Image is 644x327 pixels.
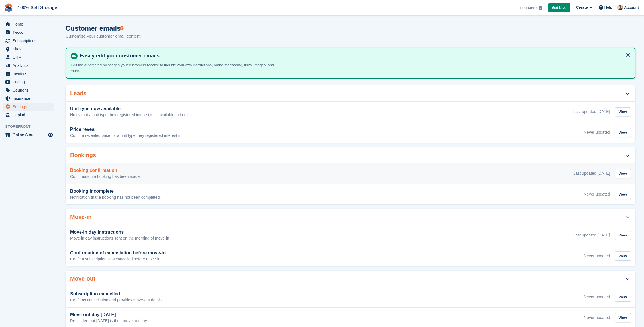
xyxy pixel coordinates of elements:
div: Tooltip anchor [119,26,124,31]
span: Analytics [13,61,47,69]
span: Help [604,5,612,10]
a: Booking incomplete Notification that a booking has not been completed. Never updated View [66,184,635,205]
span: Test Mode [519,5,537,11]
div: Last updated [DATE] [573,170,610,176]
span: Invoices [13,70,47,78]
span: Tasks [13,28,47,36]
h3: Move-in day instructions [70,230,170,235]
div: View [615,251,631,261]
span: Account [624,5,639,11]
p: Confirmation a booking has been made. [70,174,141,179]
h2: Bookings [70,152,96,159]
a: menu [3,20,54,28]
h2: Move-in [70,214,92,220]
h2: Leads [70,90,87,97]
a: Subscription cancelled Confirms cancellation and provides move-out details. Never updated View [66,287,635,307]
span: Home [13,20,47,28]
div: View [615,169,631,178]
a: 100% Self Storage [15,3,60,12]
span: Create [576,5,588,10]
div: Last updated [DATE] [573,232,610,238]
a: Preview store [47,131,54,138]
a: menu [3,70,54,78]
div: Last updated [DATE] [573,109,610,115]
span: Insurance [13,94,47,102]
a: menu [3,28,54,36]
img: Oliver [617,5,623,10]
span: Coupons [13,86,47,94]
a: menu [3,86,54,94]
span: Subscriptions [13,37,47,45]
span: Online Store [13,131,47,139]
a: menu [3,131,54,139]
p: Reminder that [DATE] is their move-out day. [70,318,148,324]
a: menu [3,61,54,69]
h3: Booking incomplete [70,189,161,194]
a: menu [3,78,54,86]
a: menu [3,45,54,53]
a: menu [3,37,54,45]
div: Never updated [584,129,610,135]
img: stora-icon-8386f47178a22dfd0bd8f6a31ec36ba5ce8667c1dd55bd0f319d3a0aa187defe.svg [5,3,13,12]
h3: Booking confirmation [70,168,141,173]
div: View [615,293,631,302]
div: View [615,128,631,137]
span: Settings [13,103,47,111]
h3: Price reveal [70,127,183,132]
a: Booking confirmation Confirmation a booking has been made. Last updated [DATE] View [66,163,635,184]
span: Storefront [5,124,57,129]
p: Move-in day instructions sent on the morning of move-in. [70,236,170,241]
span: Pricing [13,78,47,86]
div: View [615,107,631,117]
a: menu [3,111,54,119]
a: Get Live [548,3,570,13]
a: Move-in day instructions Move-in day instructions sent on the morning of move-in. Last updated [D... [66,225,635,246]
a: menu [3,103,54,111]
div: View [615,190,631,199]
p: Notification that a booking has not been completed. [70,195,161,200]
a: menu [3,94,54,102]
h3: Confirmation of cancellation before move-in [70,250,166,256]
h4: Easily edit your customer emails [78,53,630,59]
p: Customise your customer email content [66,33,140,40]
div: View [615,313,631,322]
a: Price reveal Confirm revealed price for a unit type they registered interest in. Never updated View [66,122,635,143]
p: Edit the automated messages your customers receive to include your own instructions, brand messag... [71,62,284,73]
div: Never updated [584,191,610,197]
h3: Move-out day [DATE] [70,312,148,317]
span: CRM [13,53,47,61]
a: Unit type now available Notify that a unit type they registered interest in is available to book.... [66,102,635,122]
a: menu [3,53,54,61]
div: Never updated [584,294,610,300]
h3: Unit type now available [70,106,189,111]
span: Capital [13,111,47,119]
a: Confirmation of cancellation before move-in Confirm subscription was cancelled before move-in. Ne... [66,246,635,266]
p: Confirm revealed price for a unit type they registered interest in. [70,133,183,138]
h3: Subscription cancelled [70,291,164,297]
p: Confirms cancellation and provides move-out details. [70,298,164,303]
img: icon-info-grey-7440780725fd019a000dd9b08b2336e03edf1995a4989e88bcd33f0948082b44.svg [539,6,542,10]
div: Never updated [584,253,610,259]
div: Never updated [584,315,610,321]
span: Sites [13,45,47,53]
h1: Customer emails [66,24,140,32]
div: View [615,231,631,240]
span: Get Live [552,5,566,11]
h2: Move-out [70,275,95,282]
p: Notify that a unit type they registered interest in is available to book. [70,112,189,118]
p: Confirm subscription was cancelled before move-in. [70,257,166,262]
